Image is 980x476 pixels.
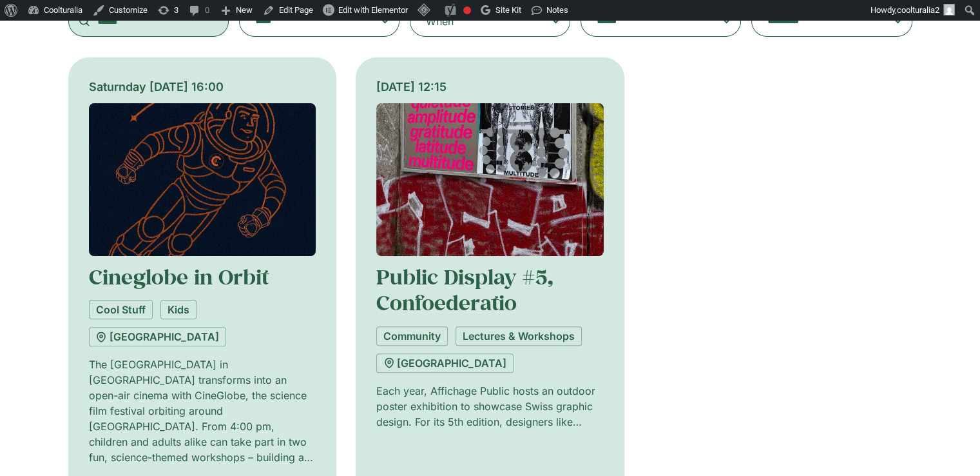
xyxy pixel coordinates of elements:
[89,327,226,346] a: [GEOGRAPHIC_DATA]
[160,300,197,319] a: Kids
[89,357,316,465] p: The [GEOGRAPHIC_DATA] in [GEOGRAPHIC_DATA] transforms into an open-air cinema with CineGlobe, the...
[897,5,939,15] span: coolturalia2
[597,12,700,30] textarea: Search
[495,5,521,15] span: Site Kit
[89,78,316,95] div: Saturnday [DATE] 16:00
[255,12,358,30] textarea: Search
[376,353,514,373] a: [GEOGRAPHIC_DATA]
[426,14,454,29] div: When
[89,300,153,319] a: Cool Stuff
[338,5,408,15] span: Edit with Elementor
[376,326,448,346] a: Community
[463,6,471,14] div: Needs improvement
[376,78,604,95] div: [DATE] 12:15
[456,326,582,346] a: Lectures & Workshops
[89,263,269,290] a: Cineglobe in Orbit
[376,103,604,256] img: Coolturalia - Affichage Public #5, Confoederatio
[767,12,870,30] textarea: Search
[376,263,553,316] a: Public Display #5, Confoederatio
[376,383,604,430] p: Each year, Affichage Public hosts an outdoor poster exhibition to showcase Swiss graphic design. ...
